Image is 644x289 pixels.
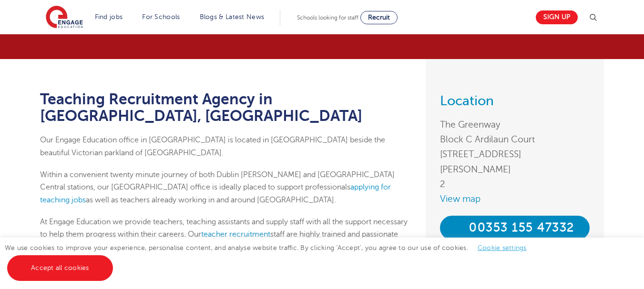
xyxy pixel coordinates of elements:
a: Accept all cookies [7,255,113,281]
img: Engage Education [46,6,83,30]
a: teacher recruitment [201,230,270,239]
h1: Teaching Recruitment Agency in [GEOGRAPHIC_DATA], [GEOGRAPHIC_DATA] [40,91,411,124]
span: Recruit [368,14,390,21]
a: View map [440,191,590,206]
address: The Greenway Block C Ardilaun Court [STREET_ADDRESS][PERSON_NAME] 2 [440,117,590,191]
span: Schools looking for staff [297,14,358,21]
a: applying for teaching jobs [40,183,391,204]
span: We use cookies to improve your experience, personalise content, and analyse website traffic. By c... [5,244,536,271]
p: Within a convenient twenty minute journey of both Dublin [PERSON_NAME] and [GEOGRAPHIC_DATA] Cent... [40,169,411,206]
a: Blogs & Latest News [200,13,265,20]
a: Cookie settings [478,244,527,251]
a: For Schools [142,13,180,20]
h3: Location [440,94,590,108]
p: At Engage Education we provide teachers, teaching assistants and supply staff with all the suppor... [40,216,411,253]
a: Recruit [360,11,398,24]
a: 00353 155 47332 [440,216,590,240]
p: Our Engage Education office in [GEOGRAPHIC_DATA] is located in [GEOGRAPHIC_DATA] beside the beaut... [40,134,411,159]
a: Find jobs [95,13,123,20]
a: Sign up [536,10,578,24]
